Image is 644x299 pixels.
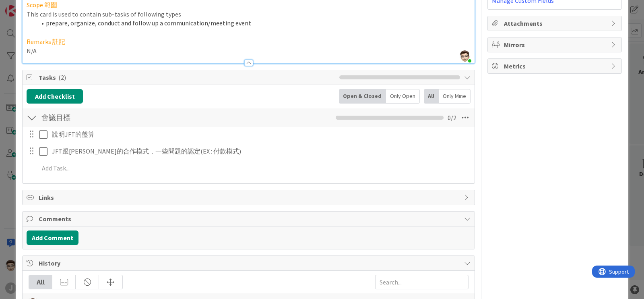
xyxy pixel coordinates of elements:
[504,61,607,71] span: Metrics
[439,89,471,104] div: Only Mine
[39,110,220,125] input: Add Checklist...
[36,19,471,28] li: prepare, organize, conduct and follow up a communication/meeting event
[424,89,439,104] div: All
[52,147,469,156] p: JFT跟[PERSON_NAME]的合作模式，一些問題的認定(EX : 付款模式)
[39,258,460,268] span: History
[29,275,52,289] div: All
[27,37,65,46] span: Remarks 註記
[27,1,57,9] span: Scope 範圍
[39,73,335,82] span: Tasks
[339,89,386,104] div: Open & Closed
[448,113,456,123] span: 0 / 2
[375,275,469,289] input: Search...
[17,1,37,11] span: Support
[504,19,607,28] span: Attachments
[27,46,471,56] p: N/A
[386,89,420,104] div: Only Open
[27,230,78,245] button: Add Comment
[39,193,460,202] span: Links
[58,73,66,81] span: ( 2 )
[27,10,471,19] p: This card is used to contain sub-tasks of following types
[27,89,83,104] button: Add Checklist
[459,50,471,62] img: sDJsze2YOHR2q6r3YbNkhQTPTjE2kxj2.jpg
[52,130,469,139] p: 說明JFT的盤算
[504,40,607,50] span: Mirrors
[39,214,460,224] span: Comments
